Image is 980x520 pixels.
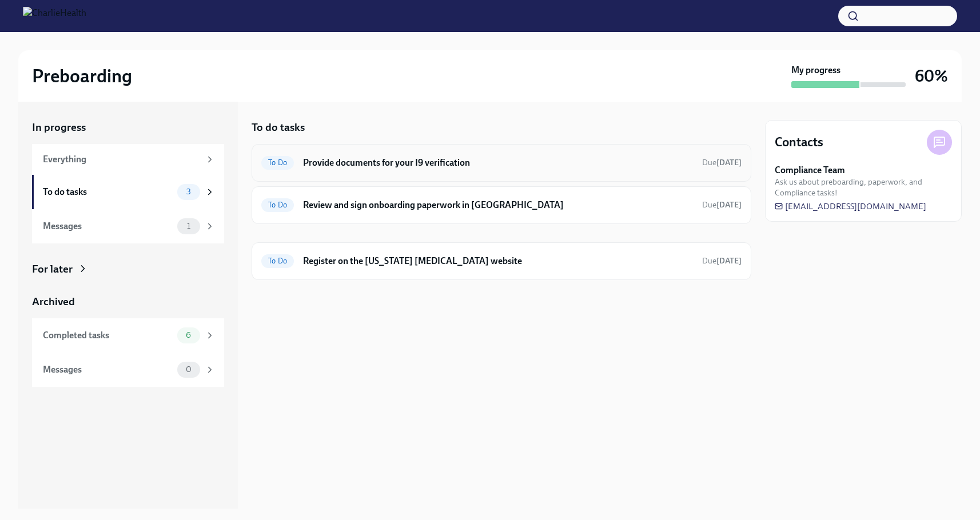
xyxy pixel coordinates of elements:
[261,252,742,270] a: To DoRegister on the [US_STATE] [MEDICAL_DATA] websiteDue[DATE]
[261,257,294,265] span: To Do
[43,329,173,342] div: Completed tasks
[716,200,742,210] strong: [DATE]
[180,222,197,230] span: 1
[32,262,224,277] a: For later
[43,363,173,376] div: Messages
[32,144,224,175] a: Everything
[32,294,224,309] a: Archived
[261,196,742,214] a: To DoReview and sign onboarding paperwork in [GEOGRAPHIC_DATA]Due[DATE]
[702,255,742,266] span: August 15th, 2025 08:00
[32,209,224,243] a: Messages1
[702,199,742,210] span: August 22nd, 2025 08:00
[23,7,86,25] img: CharlieHealth
[252,120,305,135] h5: To do tasks
[775,134,823,151] h4: Contacts
[179,331,198,339] span: 6
[180,187,198,196] span: 3
[43,220,173,233] div: Messages
[716,158,742,167] strong: [DATE]
[702,158,742,167] span: Due
[32,262,73,277] div: For later
[179,365,198,374] span: 0
[43,186,173,198] div: To do tasks
[32,353,224,387] a: Messages0
[43,153,200,166] div: Everything
[791,64,840,77] strong: My progress
[702,256,742,266] span: Due
[775,164,845,177] strong: Compliance Team
[261,154,742,172] a: To DoProvide documents for your I9 verificationDue[DATE]
[915,66,948,86] h3: 60%
[702,157,742,168] span: August 19th, 2025 08:00
[775,201,926,212] a: [EMAIL_ADDRESS][DOMAIN_NAME]
[32,318,224,353] a: Completed tasks6
[261,158,294,167] span: To Do
[775,177,952,198] span: Ask us about preboarding, paperwork, and Compliance tasks!
[303,255,693,267] h6: Register on the [US_STATE] [MEDICAL_DATA] website
[32,175,224,209] a: To do tasks3
[702,200,742,210] span: Due
[716,256,742,266] strong: [DATE]
[32,120,224,135] a: In progress
[303,199,693,211] h6: Review and sign onboarding paperwork in [GEOGRAPHIC_DATA]
[32,65,132,87] h2: Preboarding
[303,157,693,169] h6: Provide documents for your I9 verification
[261,201,294,209] span: To Do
